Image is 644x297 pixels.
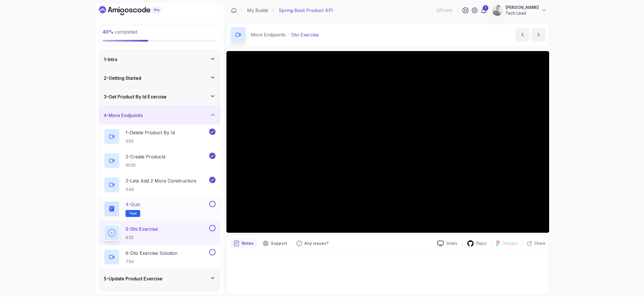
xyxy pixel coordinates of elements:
p: 10:00 [126,162,166,168]
p: Spring Boot Product API [279,7,333,14]
button: 3-Get Product By Id Exercise [99,88,220,106]
button: Share [522,240,545,246]
p: Share [534,240,545,246]
p: 7:54 [126,259,177,265]
p: 1 - Delete Product By Id [126,129,175,136]
button: 3-Lets Add 2 More Constructors3:44 [104,177,216,193]
img: user profile image [492,5,503,16]
button: 1-Delete Product By Id3:50 [104,129,216,145]
button: 4-More Endpoints [99,106,220,125]
a: Dashboard [231,7,237,13]
button: next content [532,28,545,42]
button: 1-Intro [99,50,220,69]
p: 2 - Create Products [126,153,166,160]
iframe: 5 - DTO Exercise [226,51,549,233]
p: Support [271,240,287,246]
p: Repo [476,240,487,246]
p: 9:32 [126,235,158,240]
h3: 1 - Intro [104,56,118,63]
p: 3:44 [126,187,196,192]
p: 3:50 [126,138,175,144]
p: Slides [446,240,457,246]
button: notes button [230,239,257,248]
p: Designs [502,240,518,246]
button: Support button [259,239,291,248]
button: 2-Create Products10:00 [104,153,216,169]
p: 4 - Quiz [126,201,140,208]
p: 22 Points [436,7,453,13]
button: 5-Dto Exercise9:32 [104,225,216,241]
a: My Builds [247,7,268,14]
span: completed [103,29,137,35]
p: Any issues? [304,240,328,246]
button: 6-Dto Exercise Solution7:54 [104,249,216,265]
p: Tech Lead [506,10,539,16]
a: Slides [433,240,462,246]
p: More Endpoints [251,31,285,38]
div: 1 [483,5,488,11]
p: Dto Exercise [291,31,319,38]
p: 5 - Dto Exercise [126,226,158,232]
p: 3 - Lets Add 2 More Constructors [126,177,196,184]
p: [PERSON_NAME] [506,5,539,10]
span: 40 % [103,29,113,35]
span: Text [129,211,137,216]
button: user profile image[PERSON_NAME]Tech Lead [492,5,547,16]
p: Notes [242,240,254,246]
button: 5-Update Product Exercise [99,269,220,288]
button: previous content [516,28,529,42]
button: 4-QuizText [104,201,216,217]
button: 2-Getting Started [99,69,220,87]
p: 6 - Dto Exercise Solution [126,250,177,257]
h3: 4 - More Endpoints [104,112,143,119]
a: Repo [462,240,491,247]
h3: 5 - Update Product Exercise [104,275,163,282]
h3: 3 - Get Product By Id Exercise [104,93,167,100]
a: Dashboard [99,6,175,15]
h3: 2 - Getting Started [104,75,141,81]
button: Feedback button [293,239,332,248]
a: 1 [480,7,487,14]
